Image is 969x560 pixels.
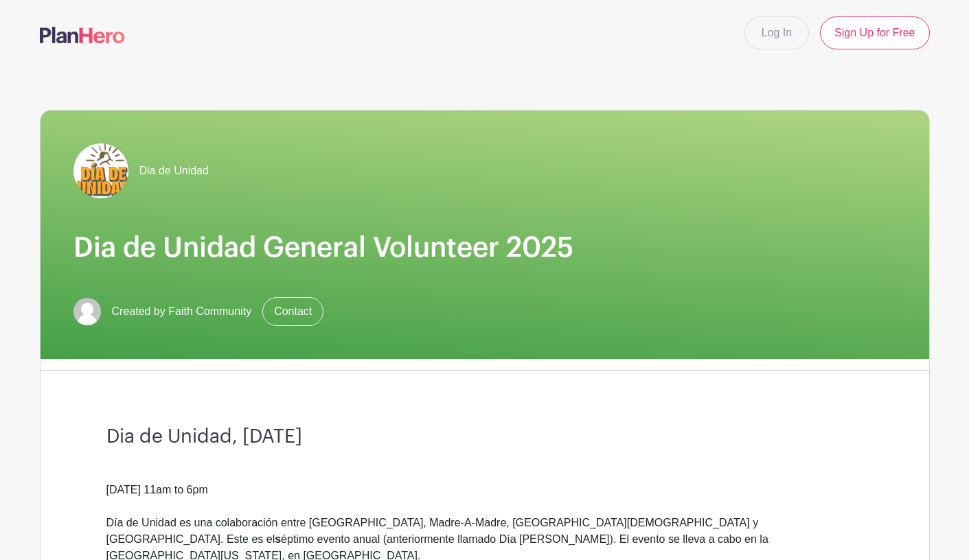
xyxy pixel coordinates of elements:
img: logo-507f7623f17ff9eddc593b1ce0a138ce2505c220e1c5a4e2b4648c50719b7d32.svg [40,27,125,43]
strong: s [275,533,281,545]
h3: Dia de Unidad, [DATE] [106,425,863,449]
a: Contact [262,297,323,326]
h1: Dia de Unidad General Volunteer 2025 [73,231,896,264]
span: Dia de Unidad [139,163,209,179]
img: Dia-de-Unidad.png [73,143,128,198]
a: Sign Up for Free [820,16,929,49]
span: Created by Faith Community [112,303,252,320]
a: Log In [744,16,809,49]
img: default-ce2991bfa6775e67f084385cd625a349d9dcbb7a52a09fb2fda1e96e2d18dcdb.png [73,298,101,325]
